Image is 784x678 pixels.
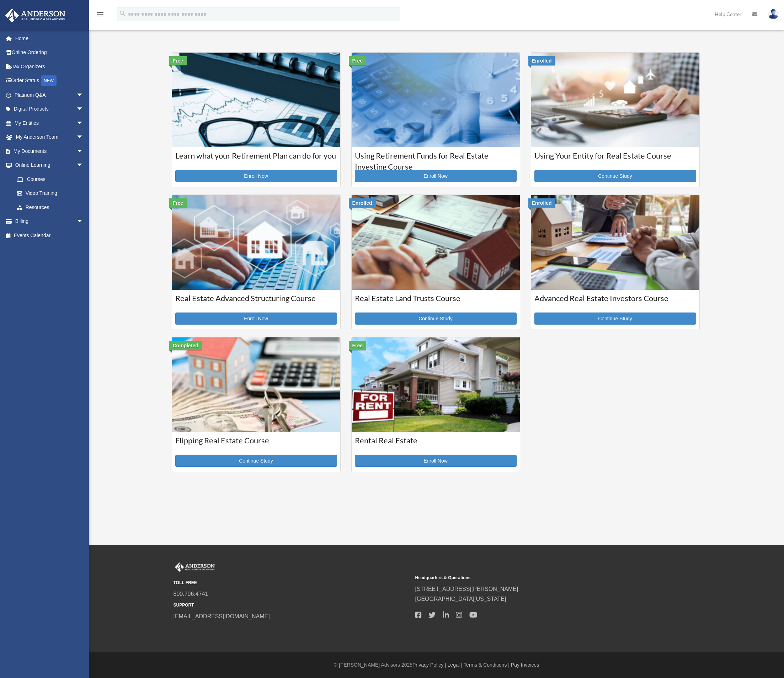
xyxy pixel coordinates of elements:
[5,130,94,144] a: My Anderson Teamarrow_drop_down
[175,435,337,453] h3: Flipping Real Estate Course
[534,313,696,325] a: Continue Study
[76,158,91,173] span: arrow_drop_down
[5,214,94,229] a: Billingarrow_drop_down
[175,293,337,311] h3: Real Estate Advanced Structuring Course
[5,102,94,116] a: Digital Productsarrow_drop_down
[175,313,337,325] a: Enroll Now
[10,172,91,186] a: Courses
[174,562,216,572] img: Anderson Advisors Platinum Portal
[355,293,517,311] h3: Real Estate Land Trusts Course
[534,293,696,311] h3: Advanced Real Estate Investors Course
[511,662,539,668] a: Pay Invoices
[528,56,555,65] div: Enrolled
[355,313,517,325] a: Continue Study
[169,56,187,65] div: Free
[355,435,517,453] h3: Rental Real Estate
[41,75,57,86] div: NEW
[5,158,94,172] a: Online Learningarrow_drop_down
[76,144,91,159] span: arrow_drop_down
[355,455,517,467] a: Enroll Now
[76,88,91,102] span: arrow_drop_down
[448,662,463,668] a: Legal |
[355,150,517,168] h3: Using Retirement Funds for Real Estate Investing Course
[534,150,696,168] h3: Using Your Entity for Real Estate Course
[355,170,517,182] a: Enroll Now
[169,341,202,350] div: Completed
[175,455,337,467] a: Continue Study
[5,59,94,74] a: Tax Organizers
[5,46,94,60] a: Online Ordering
[76,130,91,145] span: arrow_drop_down
[174,613,270,619] a: [EMAIL_ADDRESS][DOMAIN_NAME]
[349,341,367,350] div: Free
[464,662,510,668] a: Terms & Conditions |
[5,88,94,102] a: Platinum Q&Aarrow_drop_down
[96,10,105,18] i: menu
[349,198,376,208] div: Enrolled
[528,198,555,208] div: Enrolled
[174,591,208,597] a: 800.706.4741
[415,596,506,602] a: [GEOGRAPHIC_DATA][US_STATE]
[3,9,68,22] img: Anderson Advisors Platinum Portal
[415,586,518,592] a: [STREET_ADDRESS][PERSON_NAME]
[10,200,94,214] a: Resources
[5,74,94,88] a: Order StatusNEW
[5,31,94,46] a: Home
[76,102,91,117] span: arrow_drop_down
[10,186,94,201] a: Video Training
[175,170,337,182] a: Enroll Now
[174,602,410,609] small: SUPPORT
[768,9,779,19] img: User Pic
[349,56,367,65] div: Free
[5,228,94,242] a: Events Calendar
[5,144,94,158] a: My Documentsarrow_drop_down
[534,170,696,182] a: Continue Study
[412,662,446,668] a: Privacy Policy |
[174,579,410,587] small: TOLL FREE
[76,116,91,130] span: arrow_drop_down
[119,10,127,17] i: search
[175,150,337,168] h3: Learn what your Retirement Plan can do for you
[415,574,652,582] small: Headquarters & Operations
[76,214,91,229] span: arrow_drop_down
[96,12,105,18] a: menu
[169,198,187,208] div: Free
[5,116,94,130] a: My Entitiesarrow_drop_down
[89,661,784,669] div: © [PERSON_NAME] Advisors 2025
